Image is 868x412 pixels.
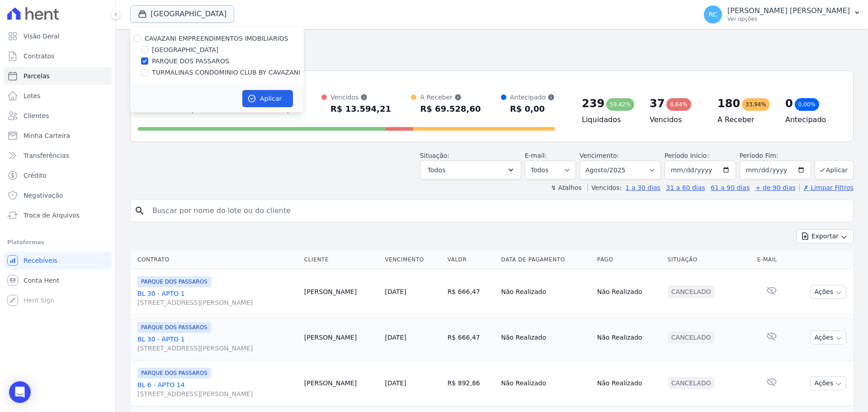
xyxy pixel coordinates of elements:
[551,184,581,191] label: ↯ Atalhos
[785,96,793,111] div: 0
[444,315,498,360] td: R$ 666,47
[498,360,594,406] td: Não Realizado
[4,47,112,65] a: Contratos
[24,211,80,220] span: Troca de Arquivos
[137,276,211,287] span: PARQUE DOS PASSAROS
[626,184,660,191] a: 1 a 30 dias
[498,251,594,269] th: Data de Pagamento
[134,205,145,216] i: search
[137,368,211,379] span: PARQUE DOS PASSAROS
[4,147,112,165] a: Transferências
[755,184,796,191] a: + de 90 dias
[420,93,481,102] div: A Receber
[4,127,112,145] a: Minha Carteira
[668,285,715,298] div: Cancelado
[650,114,703,125] h4: Vencidos
[385,334,406,341] a: [DATE]
[137,322,211,333] span: PARQUE DOS PASSAROS
[587,184,622,191] label: Vencidos:
[145,35,288,42] label: CAVAZANI EMPREENDIMENTOS IMOBILIARIOS
[668,331,715,344] div: Cancelado
[24,131,70,140] span: Minha Carteira
[7,237,108,248] div: Plataformas
[137,335,297,353] a: BL 30 - APTO 1[STREET_ADDRESS][PERSON_NAME]
[4,206,112,224] a: Troca de Arquivos
[594,269,664,315] td: Não Realizado
[301,251,382,269] th: Cliente
[810,376,846,390] button: Ações
[4,107,112,125] a: Clientes
[24,52,54,61] span: Contratos
[152,57,229,66] label: PARQUE DOS PASSAROS
[137,389,297,398] span: [STREET_ADDRESS][PERSON_NAME]
[582,114,635,125] h4: Liquidados
[4,251,112,270] a: Recebíveis
[152,68,300,77] label: TURMALINAS CONDOMINIO CLUB BY CAVAZANI
[130,5,234,23] button: [GEOGRAPHIC_DATA]
[498,315,594,360] td: Não Realizado
[420,161,521,180] button: Todos
[4,87,112,105] a: Lotes
[709,11,717,18] span: RC
[4,271,112,289] a: Conta Hent
[147,202,849,220] input: Buscar por nome do lote ou do cliente
[754,251,790,269] th: E-mail
[428,165,445,175] span: Todos
[130,251,301,269] th: Contrato
[330,102,391,116] div: R$ 13.594,21
[24,256,57,265] span: Recebíveis
[24,32,60,41] span: Visão Geral
[301,360,382,406] td: [PERSON_NAME]
[580,152,619,159] label: Vencimento:
[525,152,547,159] label: E-mail:
[301,315,382,360] td: [PERSON_NAME]
[4,27,112,45] a: Visão Geral
[330,93,391,102] div: Vencidos
[727,15,850,23] p: Ver opções
[697,2,868,27] button: RC [PERSON_NAME] [PERSON_NAME] Ver opções
[594,315,664,360] td: Não Realizado
[594,251,664,269] th: Pago
[385,379,406,387] a: [DATE]
[727,6,850,15] p: [PERSON_NAME] [PERSON_NAME]
[797,229,854,243] button: Exportar
[717,96,740,111] div: 180
[815,160,854,180] button: Aplicar
[498,269,594,315] td: Não Realizado
[444,269,498,315] td: R$ 666,47
[385,288,406,295] a: [DATE]
[666,184,705,191] a: 31 a 60 dias
[4,166,112,185] a: Crédito
[24,71,50,81] span: Parcelas
[4,67,112,85] a: Parcelas
[799,184,854,191] a: ✗ Limpar Filtros
[582,96,604,111] div: 239
[717,114,771,125] h4: A Receber
[740,151,811,161] label: Período Fim:
[444,360,498,406] td: R$ 892,86
[242,90,293,107] button: Aplicar
[664,251,754,269] th: Situação
[665,152,709,159] label: Período Inicío:
[810,331,846,345] button: Ações
[606,98,634,111] div: 59,42%
[137,344,297,353] span: [STREET_ADDRESS][PERSON_NAME]
[301,269,382,315] td: [PERSON_NAME]
[9,381,31,403] div: Open Intercom Messenger
[24,111,49,120] span: Clientes
[510,93,555,102] div: Antecipado
[381,251,443,269] th: Vencimento
[24,191,63,200] span: Negativação
[24,171,47,180] span: Crédito
[137,298,297,307] span: [STREET_ADDRESS][PERSON_NAME]
[137,380,297,398] a: BL 6 - APTO 14[STREET_ADDRESS][PERSON_NAME]
[795,98,819,111] div: 0,00%
[137,289,297,307] a: BL 30 - APTO 1[STREET_ADDRESS][PERSON_NAME]
[130,36,854,52] h2: Parcelas
[4,186,112,204] a: Negativação
[810,285,846,299] button: Ações
[785,114,839,125] h4: Antecipado
[742,98,770,111] div: 33,94%
[152,45,218,55] label: [GEOGRAPHIC_DATA]
[24,151,69,160] span: Transferências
